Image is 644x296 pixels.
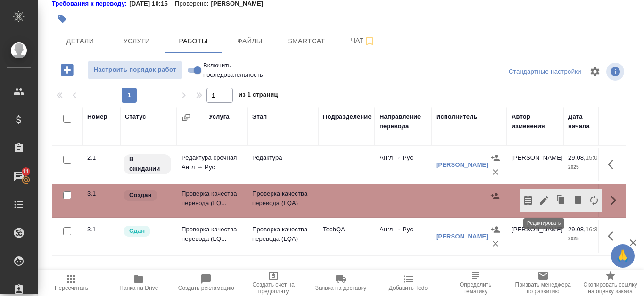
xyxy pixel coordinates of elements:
[177,220,248,253] td: Проверка качества перевода (LQ...
[586,154,601,161] p: 15:01
[442,270,509,296] button: Определить тематику
[209,112,229,122] div: Услуга
[123,189,172,202] div: Заказ еще не согласован с клиентом, искать исполнителей рано
[568,234,606,244] p: 2025
[611,244,635,268] button: 🙏
[252,112,267,122] div: Этап
[93,65,177,75] span: Настроить порядок работ
[87,189,116,198] div: 3.1
[570,189,586,212] button: Удалить
[315,285,366,291] span: Заявка на доставку
[105,270,173,296] button: Папка на Drive
[114,35,159,47] span: Услуги
[129,155,165,173] p: В ожидании
[123,225,172,238] div: Менеджер проверил работу исполнителя, передает ее на следующий этап
[515,281,571,295] span: Призвать менеджера по развитию
[58,35,103,47] span: Детали
[252,153,314,163] p: Редактура
[389,285,428,291] span: Добавить Todo
[507,220,563,253] td: [PERSON_NAME]
[177,148,248,181] td: Редактура срочная Англ → Рус
[512,112,559,131] div: Автор изменения
[568,226,586,233] p: 29.08,
[615,246,631,266] span: 🙏
[284,35,329,47] span: Smartcat
[488,222,503,237] button: Назначить
[252,225,314,244] p: Проверка качества перевода (LQA)
[374,270,442,296] button: Добавить Todo
[447,281,504,295] span: Определить тематику
[227,35,272,47] span: Файлы
[87,112,107,122] div: Номер
[582,281,638,295] span: Скопировать ссылку на оценку заказа
[375,220,431,253] td: Англ → Рус
[340,35,386,47] span: Чат
[436,161,488,168] a: [PERSON_NAME]
[129,190,152,200] p: Создан
[182,113,191,122] button: Сгруппировать
[318,220,375,253] td: TechQA
[509,270,577,296] button: Призвать менеджера по развитию
[602,189,625,212] button: Скрыть кнопки
[38,270,105,296] button: Пересчитать
[436,233,488,240] a: [PERSON_NAME]
[586,226,601,233] p: 16:30
[173,270,240,296] button: Создать рекламацию
[252,189,314,208] p: Проверка качества перевода (LQA)
[55,285,88,291] span: Пересчитать
[520,189,536,212] button: Скопировать мини-бриф
[364,35,375,47] svg: Подписаться
[119,285,158,291] span: Папка на Drive
[17,167,35,176] span: 11
[88,60,182,80] button: Настроить порядок работ
[552,189,570,212] button: Клонировать
[246,281,302,295] span: Создать счет на предоплату
[2,164,35,188] a: 11
[506,65,584,79] div: split button
[239,89,278,103] span: из 1 страниц
[602,153,625,176] button: Здесь прячутся важные кнопки
[606,63,626,81] span: Посмотреть информацию
[488,151,503,165] button: Назначить
[178,285,234,291] span: Создать рекламацию
[87,225,116,234] div: 3.1
[584,60,606,83] span: Настроить таблицу
[488,165,503,179] button: Удалить
[577,270,644,296] button: Скопировать ссылку на оценку заказа
[87,153,116,163] div: 2.1
[380,112,427,131] div: Направление перевода
[171,35,216,47] span: Работы
[123,153,172,175] div: Исполнитель назначен, приступать к работе пока рано
[586,189,602,212] button: Заменить
[375,148,431,181] td: Англ → Рус
[488,189,502,203] button: Назначить
[507,148,563,181] td: [PERSON_NAME]
[307,270,375,296] button: Заявка на доставку
[240,270,307,296] button: Создать счет на предоплату
[177,184,248,217] td: Проверка качества перевода (LQ...
[602,225,625,247] button: Здесь прячутся важные кнопки
[568,154,586,161] p: 29.08,
[54,60,80,80] button: Добавить работу
[488,237,503,251] button: Удалить
[568,163,606,172] p: 2025
[568,112,606,131] div: Дата начала
[436,112,478,122] div: Исполнитель
[129,226,145,236] p: Сдан
[203,61,263,80] span: Включить последовательность
[125,112,146,122] div: Статус
[323,112,372,122] div: Подразделение
[52,8,73,29] button: Добавить тэг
